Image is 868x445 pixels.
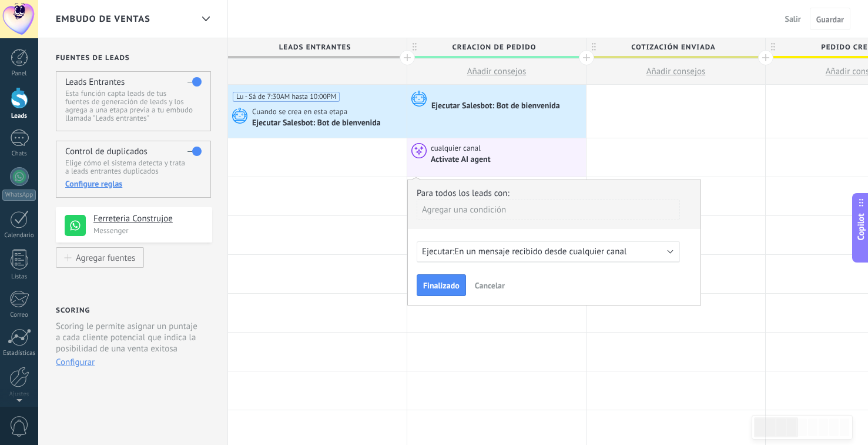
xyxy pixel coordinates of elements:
[2,232,36,240] div: Calendario
[587,59,765,84] button: Añadir consejos
[2,311,36,319] div: Correo
[785,14,801,24] span: Salir
[470,277,510,294] button: Cancelar
[65,77,125,88] h4: Leads Entrantes
[233,92,340,102] span: Lu - Sá de 7:30AM hasta 10:00PM
[56,247,144,268] button: Agregar fuentes
[56,14,150,25] span: Embudo de ventas
[423,281,460,290] span: Finalizado
[2,112,36,120] div: Leads
[407,59,586,84] button: Añadir consejos
[93,225,205,235] p: Messenger
[587,38,759,57] span: Cotización enviada
[2,190,36,201] div: WhatsApp
[407,38,586,56] div: Creacion de pedido
[56,54,212,62] h2: Fuentes de leads
[65,178,201,189] div: Configure reglas
[417,188,692,199] div: Para todos los leads con:
[780,10,806,28] button: Salir
[422,246,454,257] span: Ejecutar:
[76,253,135,263] div: Agregar fuentes
[816,15,844,24] span: Guardar
[431,154,492,165] div: Activate AI agent
[587,38,765,56] div: Cotización enviada
[417,200,680,220] div: Agregar una condición
[2,273,36,281] div: Listas
[56,306,90,315] h2: Scoring
[56,321,202,354] p: Scoring le permite asignar un puntaje a cada cliente potencial que indica la posibilidad de una v...
[65,159,201,175] p: Elige cómo el sistema detecta y trata a leads entrantes duplicados
[56,357,95,368] button: Configurar
[252,118,383,129] div: Ejecutar Salesbot: Bot de bienvenida
[228,38,407,56] div: Leads Entrantes
[467,66,527,77] span: Añadir consejos
[646,66,706,77] span: Añadir consejos
[228,38,401,57] span: Leads Entrantes
[2,150,36,158] div: Chats
[252,107,349,117] span: Cuando se crea en esta etapa
[454,246,626,257] span: En un mensaje recibido desde cualquier canal
[431,101,562,112] div: Ejecutar Salesbot: Bot de bienvenida
[431,143,482,154] span: cualquier canal
[196,8,216,31] div: Embudo de ventas
[93,213,203,225] h4: Ferreteria Construjoe
[475,280,505,291] span: Cancelar
[2,350,36,357] div: Estadísticas
[417,274,466,297] button: Finalizado
[65,146,148,157] h4: Control de duplicados
[65,89,201,122] p: Esta función capta leads de tus fuentes de generación de leads y los agrega a una etapa previa a ...
[407,38,580,57] span: Creacion de pedido
[855,214,867,241] span: Copilot
[2,70,36,78] div: Panel
[810,8,850,30] button: Guardar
